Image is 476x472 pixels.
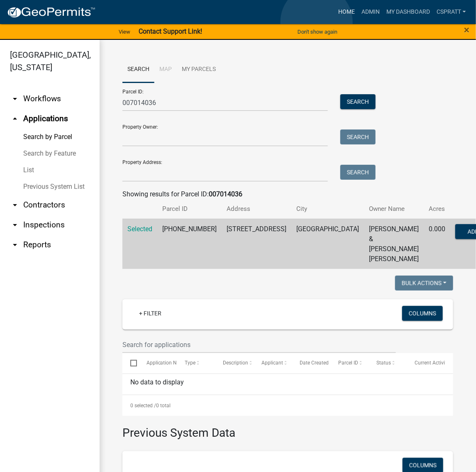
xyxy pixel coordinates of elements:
[10,94,20,104] i: arrow_drop_down
[222,199,291,219] th: Address
[330,353,369,373] datatable-header-cell: Parcel ID
[157,219,222,269] td: [PHONE_NUMBER]
[340,165,376,180] button: Search
[10,200,20,210] i: arrow_drop_down
[433,4,469,20] a: cspratt
[10,220,20,230] i: arrow_drop_down
[122,395,453,416] div: 0 total
[177,353,215,373] datatable-header-cell: Type
[340,94,376,109] button: Search
[464,24,470,36] span: ×
[157,199,222,219] th: Parcel ID
[185,360,195,366] span: Type
[132,306,168,321] a: + Filter
[364,219,424,269] td: [PERSON_NAME] & [PERSON_NAME] [PERSON_NAME]
[115,25,134,39] a: View
[122,189,453,199] div: Showing results for Parcel ID:
[340,130,376,144] button: Search
[335,4,358,20] a: Home
[407,353,445,373] datatable-header-cell: Current Activity
[364,199,424,219] th: Owner Name
[122,353,138,373] datatable-header-cell: Select
[369,353,407,373] datatable-header-cell: Status
[294,25,341,39] button: Don't show again
[292,353,330,373] datatable-header-cell: Date Created
[395,276,453,291] button: Bulk Actions
[402,306,443,321] button: Columns
[254,353,292,373] datatable-header-cell: Applicant
[291,199,364,219] th: City
[139,27,202,35] strong: Contact Support Link!
[10,240,20,250] i: arrow_drop_down
[383,4,433,20] a: My Dashboard
[177,56,221,83] a: My Parcels
[261,360,283,366] span: Applicant
[122,56,154,83] a: Search
[376,360,391,366] span: Status
[338,360,358,366] span: Parcel ID
[127,225,152,233] a: Selected
[223,360,248,366] span: Description
[146,360,192,366] span: Application Number
[424,199,450,219] th: Acres
[215,353,253,373] datatable-header-cell: Description
[424,219,450,269] td: 0.000
[300,360,329,366] span: Date Created
[222,219,291,269] td: [STREET_ADDRESS]
[130,403,156,408] span: 0 selected /
[464,25,470,35] button: Close
[10,114,20,124] i: arrow_drop_up
[209,190,242,198] strong: 007014036
[358,4,383,20] a: Admin
[122,374,453,395] div: No data to display
[291,219,364,269] td: [GEOGRAPHIC_DATA]
[138,353,176,373] datatable-header-cell: Application Number
[122,416,453,442] h3: Previous System Data
[122,336,396,353] input: Search for applications
[415,360,449,366] span: Current Activity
